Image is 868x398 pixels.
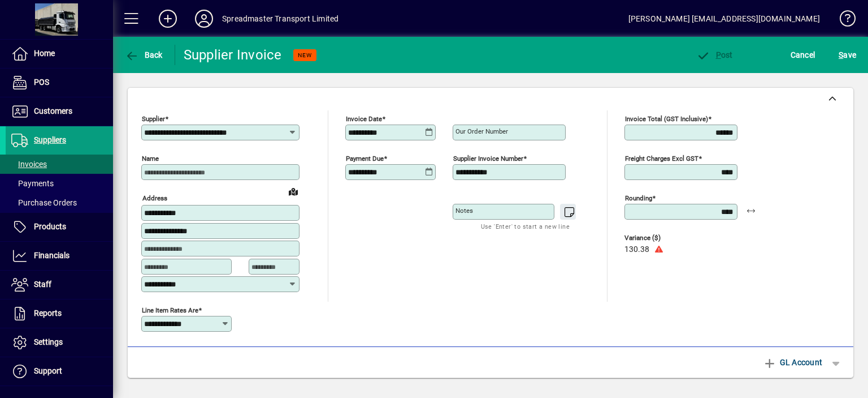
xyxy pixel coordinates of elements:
mat-label: Rounding [625,194,652,202]
span: Suppliers [34,135,66,144]
span: Reports [34,309,62,318]
a: Payments [6,174,113,193]
span: S [839,50,843,59]
div: Spreadmaster Transport Limited [222,10,338,28]
div: Supplier Invoice [184,46,282,64]
app-page-header-button: Back [113,45,175,65]
span: Staff [34,280,51,289]
span: NEW [298,52,312,59]
a: Home [6,40,113,68]
a: Knowledge Base [831,2,854,39]
mat-label: Invoice Total (GST inclusive) [625,115,708,123]
span: Variance ($) [624,234,692,242]
span: Financials [34,251,70,260]
mat-label: Line item rates are [142,306,198,314]
span: Invoices [11,160,47,169]
span: Purchase Orders [11,198,77,207]
a: Invoices [6,155,113,174]
span: POS [34,78,49,87]
button: Save [836,45,859,65]
span: Back [125,50,163,59]
span: ost [696,50,733,59]
a: Financials [6,242,113,270]
mat-label: Freight charges excl GST [625,155,698,162]
a: Settings [6,328,113,357]
span: Settings [34,337,63,346]
span: P [716,50,721,59]
button: Cancel [788,45,818,65]
mat-label: Supplier [142,115,165,123]
a: Reports [6,299,113,328]
span: Products [34,222,66,231]
button: Add [150,8,186,29]
a: View on map [284,182,302,200]
mat-hint: Use 'Enter' to start a new line [481,220,570,233]
mat-label: Notes [455,207,473,215]
a: POS [6,69,113,97]
a: Purchase Orders [6,193,113,212]
div: [PERSON_NAME] [EMAIL_ADDRESS][DOMAIN_NAME] [628,10,820,28]
span: ave [839,46,856,64]
span: Home [34,49,55,58]
span: Cancel [791,46,815,64]
mat-label: Invoice date [346,115,382,123]
span: 130.38 [624,245,649,254]
a: Support [6,357,113,386]
span: Support [34,366,62,375]
span: GL Account [763,353,822,371]
button: Back [122,45,166,65]
mat-label: Payment due [346,155,384,162]
mat-label: Name [142,155,159,162]
a: Staff [6,271,113,299]
mat-label: Supplier invoice number [453,155,523,162]
button: Profile [186,8,222,29]
span: Customers [34,106,72,115]
span: Payments [11,179,54,188]
button: GL Account [757,352,828,373]
button: Post [693,45,736,65]
a: Customers [6,97,113,126]
mat-label: Our order number [455,127,508,135]
a: Products [6,213,113,241]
